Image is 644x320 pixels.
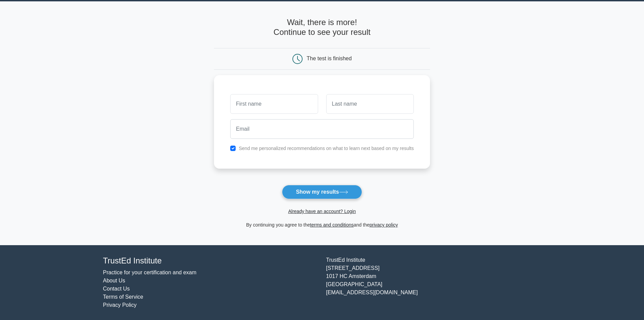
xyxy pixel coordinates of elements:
input: First name [230,94,318,114]
a: Privacy Policy [103,302,137,308]
div: TrustEd Institute [STREET_ADDRESS] 1017 HC Amsterdam [GEOGRAPHIC_DATA] [EMAIL_ADDRESS][DOMAIN_NAME] [322,256,545,309]
a: privacy policy [369,222,398,228]
input: Last name [326,94,414,114]
a: About Us [103,278,125,283]
button: Show my results [282,185,362,199]
a: Practice for your certification and exam [103,270,197,275]
h4: Wait, there is more! Continue to see your result [214,18,430,37]
div: By continuing you agree to the and the [210,221,434,229]
h4: TrustEd Institute [103,256,318,266]
input: Email [230,119,414,139]
a: terms and conditions [310,222,354,228]
a: Contact Us [103,286,130,292]
label: Send me personalized recommendations on what to learn next based on my results [239,146,414,151]
div: The test is finished [307,56,352,61]
a: Already have an account? Login [288,209,356,214]
a: Terms of Service [103,294,143,300]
